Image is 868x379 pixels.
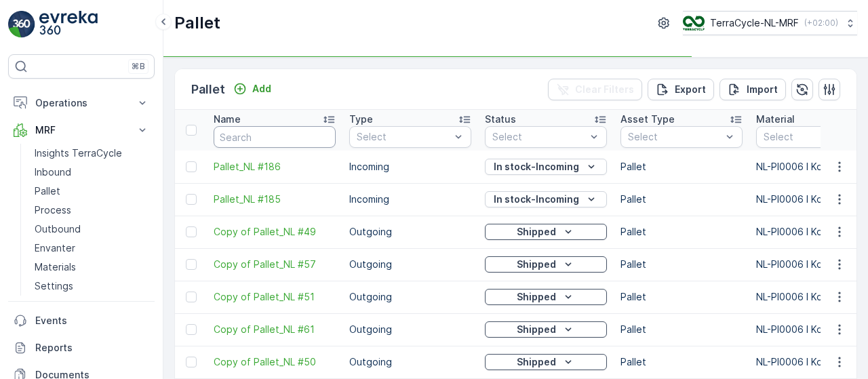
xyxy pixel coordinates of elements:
[35,146,122,160] p: Insights TerraCycle
[35,203,71,217] p: Process
[764,130,861,144] p: Select
[628,130,722,144] p: Select
[186,324,197,335] div: Toggle Row Selected
[492,130,586,144] p: Select
[719,79,786,100] button: Import
[349,225,471,239] p: Outgoing
[485,159,607,175] button: In stock-Incoming
[575,83,634,96] p: Clear Filters
[620,160,743,174] p: Pallet
[35,222,81,236] p: Outbound
[214,323,336,336] a: Copy of Pallet_NL #61
[214,258,336,271] a: Copy of Pallet_NL #57
[620,193,743,206] p: Pallet
[39,11,98,38] img: logo_light-DOdMpM7g.png
[35,241,75,255] p: Envanter
[675,83,706,96] p: Export
[517,258,556,271] p: Shipped
[8,11,35,38] img: logo
[186,292,197,302] div: Toggle Row Selected
[494,160,579,174] p: In stock-Incoming
[804,18,838,28] p: ( +02:00 )
[683,11,857,35] button: TerraCycle-NL-MRF(+02:00)
[29,144,155,163] a: Insights TerraCycle
[485,224,607,240] button: Shipped
[485,113,516,126] p: Status
[620,290,743,304] p: Pallet
[485,321,607,338] button: Shipped
[747,83,778,96] p: Import
[349,193,471,206] p: Incoming
[191,80,225,99] p: Pallet
[35,123,127,137] p: MRF
[517,225,556,239] p: Shipped
[29,258,155,277] a: Materials
[35,279,73,293] p: Settings
[35,260,76,274] p: Materials
[485,289,607,305] button: Shipped
[349,290,471,304] p: Outgoing
[29,163,155,182] a: Inbound
[29,239,155,258] a: Envanter
[252,82,271,96] p: Add
[214,193,336,206] a: Pallet_NL #185
[485,256,607,273] button: Shipped
[349,160,471,174] p: Incoming
[174,12,220,34] p: Pallet
[214,113,241,126] p: Name
[683,16,705,31] img: TC_v739CUj.png
[35,165,71,179] p: Inbound
[485,354,607,370] button: Shipped
[620,113,675,126] p: Asset Type
[186,357,197,367] div: Toggle Row Selected
[35,314,149,327] p: Events
[349,323,471,336] p: Outgoing
[756,113,795,126] p: Material
[132,61,145,72] p: ⌘B
[8,307,155,334] a: Events
[620,355,743,369] p: Pallet
[485,191,607,207] button: In stock-Incoming
[29,201,155,220] a: Process
[214,126,336,148] input: Search
[186,259,197,270] div: Toggle Row Selected
[349,113,373,126] p: Type
[8,117,155,144] button: MRF
[29,277,155,296] a: Settings
[517,323,556,336] p: Shipped
[494,193,579,206] p: In stock-Incoming
[620,323,743,336] p: Pallet
[214,355,336,369] a: Copy of Pallet_NL #50
[29,182,155,201] a: Pallet
[29,220,155,239] a: Outbound
[8,89,155,117] button: Operations
[349,258,471,271] p: Outgoing
[357,130,450,144] p: Select
[648,79,714,100] button: Export
[620,258,743,271] p: Pallet
[620,225,743,239] p: Pallet
[228,81,277,97] button: Add
[214,160,336,174] a: Pallet_NL #186
[214,225,336,239] a: Copy of Pallet_NL #49
[548,79,642,100] button: Clear Filters
[517,290,556,304] p: Shipped
[349,355,471,369] p: Outgoing
[35,184,60,198] p: Pallet
[186,161,197,172] div: Toggle Row Selected
[8,334,155,361] a: Reports
[517,355,556,369] p: Shipped
[186,194,197,205] div: Toggle Row Selected
[186,226,197,237] div: Toggle Row Selected
[35,96,127,110] p: Operations
[710,16,799,30] p: TerraCycle-NL-MRF
[35,341,149,355] p: Reports
[214,290,336,304] a: Copy of Pallet_NL #51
